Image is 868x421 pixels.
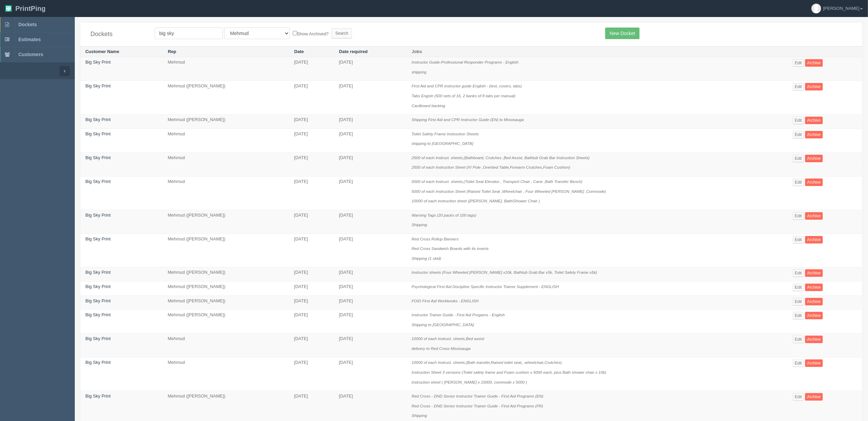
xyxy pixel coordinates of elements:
[334,296,407,310] td: [DATE]
[289,234,334,267] td: [DATE]
[85,393,110,399] a: Big Sky Print
[412,270,597,274] i: Instructor sheets (Four Wheeled [PERSON_NAME] x10k, Bathtub Grab Bar x5k, Toilet Safety Frame x5k)
[334,334,407,357] td: [DATE]
[163,310,289,334] td: Mehmud ([PERSON_NAME])
[85,60,110,65] a: Big Sky Print
[85,179,110,184] a: Big Sky Print
[289,57,334,81] td: [DATE]
[334,176,407,210] td: [DATE]
[85,236,110,241] a: Big Sky Print
[412,322,474,327] i: Shipping to [GEOGRAPHIC_DATA]
[412,165,571,169] i: 2500 of each Instruction Sheet (IV Pole ,Overbed Table,Forearm Crutches,Foam Cushion)
[412,199,540,203] i: 10000 of each instruction sheet ([PERSON_NAME], Bath/Shower Chair )
[289,115,334,129] td: [DATE]
[163,234,289,267] td: Mehmud ([PERSON_NAME])
[805,269,823,277] a: Archive
[163,296,289,310] td: Mehmud ([PERSON_NAME])
[412,346,471,351] i: delivery to Red Cross Missisauga
[163,267,289,282] td: Mehmud ([PERSON_NAME])
[85,131,110,136] a: Big Sky Print
[289,357,334,391] td: [DATE]
[793,212,804,220] a: Edit
[85,336,110,341] a: Big Sky Print
[163,81,289,115] td: Mehmud ([PERSON_NAME])
[793,312,804,319] a: Edit
[334,267,407,282] td: [DATE]
[412,179,583,184] i: 5000 of each Instruct. sheets,(Toilet Seat Elevator , Transport Chair , Cane ,Bath Transfer Bench)
[163,57,289,81] td: Mehmud
[805,179,823,186] a: Archive
[293,30,329,37] label: Show Archived?
[85,270,110,275] a: Big Sky Print
[289,81,334,115] td: [DATE]
[289,210,334,234] td: [DATE]
[5,5,12,12] img: logo-3e63b451c926e2ac314895c53de4908e5d424f24456219fb08d385ab2e579770.png
[793,359,804,367] a: Edit
[289,282,334,296] td: [DATE]
[18,52,43,57] span: Customers
[293,31,297,35] input: Show Archived?
[412,189,606,193] i: 5000 of each Instruction Sheet (Raised Toilet Seat ,Wheelchair , Four Wheeled [PERSON_NAME] ,Comm...
[339,49,368,54] a: Date required
[412,394,544,398] i: Red Cross - DND Senior Instructor Trainer Guide - First Aid Programs (EN)
[793,236,804,243] a: Edit
[407,46,788,57] th: Jobs
[805,298,823,305] a: Archive
[334,115,407,129] td: [DATE]
[412,222,427,227] i: Shipping
[334,310,407,334] td: [DATE]
[793,284,804,291] a: Edit
[294,49,304,54] a: Date
[812,4,821,13] img: avatar_default-7531ab5dedf162e01f1e0bb0964e6a185e93c5c22dfe317fb01d7f8cd2b1632c.jpg
[412,155,590,160] i: 2500 of each Instruct. sheets,(Bathboard, Crutches ,Bed Assist, Bathtub Grab Bar Instruction Sheets)
[85,284,110,289] a: Big Sky Print
[85,213,110,218] a: Big Sky Print
[805,284,823,291] a: Archive
[289,310,334,334] td: [DATE]
[805,59,823,67] a: Archive
[805,131,823,138] a: Archive
[412,94,516,98] i: Tabs Engish (500 sets of 16, 2 banks of 8 tabs per manual)
[412,117,524,122] i: Shipping First Aid and CPR Instructor Guide (EN) to Missisauga
[793,117,804,124] a: Edit
[155,28,223,39] input: Customer Name
[412,237,459,241] i: Red Cross Rollup Banners
[163,282,289,296] td: Mehmud ([PERSON_NAME])
[412,380,527,384] i: instruction sheet ( [PERSON_NAME] x 15000, commode x 5000 )
[412,132,479,136] i: Toilet Safety Frame Instruction Sheets
[412,360,562,365] i: 10000 of each Instruct. sheets,(Bath transfer,Raised toilet seat,, wheelchair,Crutches)
[793,59,804,67] a: Edit
[412,404,543,408] i: Red Cross - DND Senior Instructor Trainer Guide - First Aid Programs (FR)
[85,298,110,303] a: Big Sky Print
[805,336,823,343] a: Archive
[412,246,489,251] i: Red Cross Sandwich Boards with 4x inserts
[334,210,407,234] td: [DATE]
[334,234,407,267] td: [DATE]
[412,336,484,341] i: 10000 of each Instruct. sheets,Bed assist
[289,267,334,282] td: [DATE]
[793,131,804,138] a: Edit
[334,57,407,81] td: [DATE]
[412,141,473,146] i: shipping to [GEOGRAPHIC_DATA]
[412,60,518,64] i: Instructor Guide-Professional Responder Programs - English
[289,296,334,310] td: [DATE]
[412,299,479,303] i: FOID First Aid Workbooks - ENGLISH
[331,28,352,38] input: Search
[85,117,110,122] a: Big Sky Print
[793,393,804,401] a: Edit
[163,334,289,357] td: Mehmud
[412,413,427,418] i: Shipping
[168,49,176,54] a: Rep
[793,83,804,90] a: Edit
[163,357,289,391] td: Mehmud
[163,176,289,210] td: Mehmud
[793,155,804,162] a: Edit
[805,212,823,220] a: Archive
[163,129,289,152] td: Mehmud
[289,176,334,210] td: [DATE]
[412,84,522,88] i: First Aid and CPR instructor guide English - (text, covers, tabs)
[805,312,823,319] a: Archive
[18,37,41,42] span: Estimates
[805,155,823,162] a: Archive
[805,359,823,367] a: Archive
